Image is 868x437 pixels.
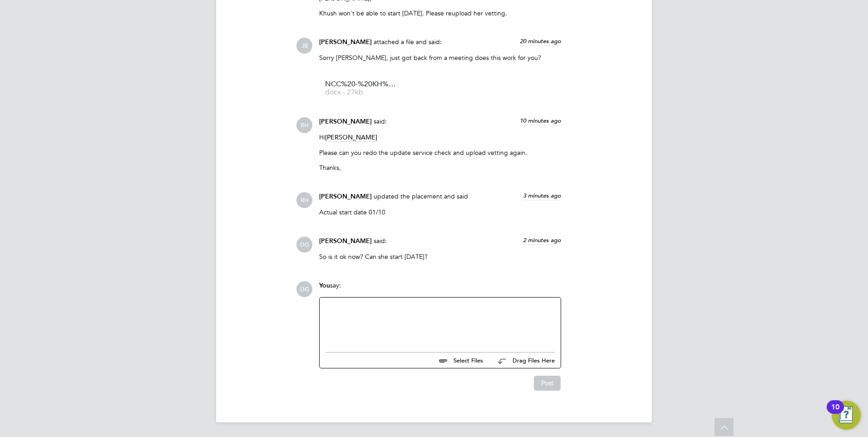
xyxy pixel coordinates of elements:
span: 10 minutes ago [520,117,561,124]
span: docx - 27kb [325,89,398,96]
span: 3 minutes ago [523,192,561,199]
a: NCC%20-%20KH%20vc docx - 27kb [325,81,398,96]
span: JB [296,38,312,54]
p: Khush won't be able to start [DATE]. Please reupload her vetting. [319,9,561,17]
span: [PERSON_NAME] [319,118,372,125]
span: updated the placement and said [374,192,468,200]
span: [PERSON_NAME] [319,38,372,46]
div: 10 [831,407,839,419]
p: Thanks, [319,164,561,172]
span: [PERSON_NAME] [319,237,372,245]
button: Open Resource Center, 10 new notifications [832,401,861,430]
p: Sorry [PERSON_NAME], just got back from a meeting does this work for you? [319,54,561,62]
span: RH [296,117,312,133]
p: Hi [319,133,561,141]
p: Actual start date 01/10 [319,208,561,216]
span: DG [296,281,312,297]
p: Please can you redo the update service check and upload vetting again. [319,149,561,157]
span: said: [374,237,387,245]
span: NCC%20-%20KH%20vc [325,81,398,88]
span: 20 minutes ago [520,37,561,45]
span: attached a file and said: [374,38,442,46]
span: 2 minutes ago [523,236,561,244]
p: So is it ok now? Can she start [DATE]? [319,253,561,261]
span: [PERSON_NAME] [325,133,377,142]
span: [PERSON_NAME] [319,193,372,200]
span: You [319,282,330,289]
button: Drag Files Here [490,351,555,370]
span: DG [296,237,312,253]
span: RH [296,192,312,208]
div: say: [319,281,561,297]
span: said: [374,117,387,125]
button: Post [534,376,561,390]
